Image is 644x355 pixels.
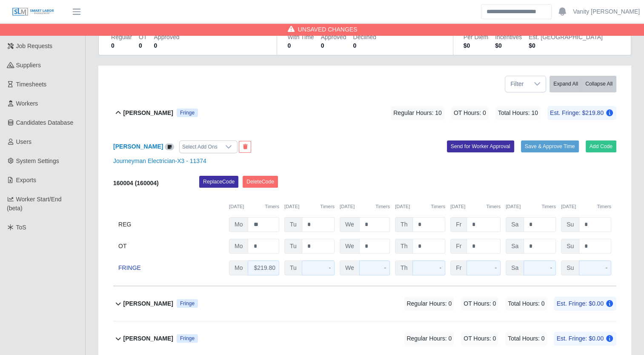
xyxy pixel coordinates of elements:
span: - [495,264,497,271]
dt: Approved [321,33,346,41]
button: [PERSON_NAME] Fringe Regular Hours: 10 OT Hours: 0 Total Hours: 10 Est. Fringe: $219.80 [113,96,616,130]
span: OT Hours: 0 [461,297,498,311]
span: Su [561,261,579,275]
div: [DATE] [561,203,611,210]
span: Th [395,239,413,254]
span: Exports [16,177,36,183]
span: Tu [284,239,302,254]
button: Timers [486,203,501,210]
div: Prevailing Wage (Fringe Eligible) [177,334,198,343]
div: [DATE] [284,203,335,210]
span: Sa [506,261,524,275]
span: Suppliers [16,62,41,69]
dd: $0 [495,41,522,50]
b: [PERSON_NAME] [113,143,163,150]
span: Filter [505,76,529,92]
span: Tu [284,261,302,275]
span: ToS [16,224,26,231]
span: - [384,264,386,271]
span: Fringe [180,335,195,342]
button: [PERSON_NAME] Fringe Regular Hours: 0 OT Hours: 0 Total Hours: 0 Est. Fringe: $0.00 [113,286,616,321]
span: OT Hours: 0 [451,106,489,120]
b: 160004 (160004) [113,180,159,186]
span: Tu [284,217,302,232]
span: Sa [506,217,524,232]
input: Search [481,4,552,19]
dd: 0 [353,41,376,50]
span: System Settings [16,157,59,164]
b: [PERSON_NAME] [123,109,173,117]
button: Expand All [550,76,582,92]
span: Candidates Database [16,119,74,126]
span: Total Hours: 10 [495,106,541,120]
img: SLM Logo [12,7,54,17]
div: OT [118,239,224,254]
span: Workers [16,100,38,107]
div: REG [118,217,224,232]
dt: Approved [154,33,179,41]
div: [DATE] [340,203,390,210]
span: Mo [229,239,248,254]
span: Su [561,217,579,232]
span: Total Hours: 0 [505,297,547,311]
button: Timers [541,203,556,210]
dd: $0 [464,41,488,50]
dt: Per Diem [464,33,488,41]
span: FRINGE [118,263,141,272]
span: Fr [450,261,467,275]
dt: Est. [GEOGRAPHIC_DATA] [529,33,603,41]
dd: 0 [154,41,179,50]
span: Fringe [180,300,195,307]
button: Timers [597,203,611,210]
button: Timers [431,203,445,210]
span: Est. Fringe: $0.00 [554,297,616,311]
span: - [605,264,607,271]
span: Th [395,217,413,232]
span: Users [16,138,32,145]
button: Timers [265,203,279,210]
span: Fringe [180,109,195,116]
button: Timers [320,203,335,210]
dd: $0 [529,41,603,50]
div: Select Add Ons [180,141,220,153]
span: We [340,217,360,232]
span: Sa [506,239,524,254]
a: Vanity [PERSON_NAME] [573,7,640,16]
a: View/Edit Notes [165,143,174,150]
button: Add Code [586,140,617,152]
span: Su [561,239,579,254]
span: Mo [229,217,248,232]
b: [PERSON_NAME] [123,299,173,308]
span: - [439,264,441,271]
span: We [340,261,360,275]
span: We [340,239,360,254]
span: Worker Start/End (beta) [7,196,62,212]
dt: With Time [287,33,314,41]
div: Prevailing Wage (Fringe Eligible) [177,109,198,117]
div: [DATE] [506,203,556,210]
dd: 0 [287,41,314,50]
div: Prevailing Wage (Fringe Eligible) [177,299,198,308]
span: OT Hours: 0 [461,332,498,346]
span: Job Requests [16,43,53,49]
button: End Worker & Remove from the Timesheet [239,141,251,153]
span: Total Hours: 0 [505,332,547,346]
span: Regular Hours: 10 [391,106,444,120]
span: Fr [450,239,467,254]
span: Mo [229,261,248,275]
dt: OT [139,33,147,41]
b: [PERSON_NAME] [123,334,173,343]
div: [DATE] [395,203,445,210]
div: [DATE] [450,203,501,210]
button: ReplaceCode [199,176,238,188]
span: Est. Fringe: $0.00 [554,332,616,346]
button: DeleteCode [243,176,278,188]
dd: 0 [139,41,147,50]
dt: Incentives [495,33,522,41]
button: Collapse All [581,76,616,92]
span: Est. Fringe: $219.80 [547,106,616,120]
span: Th [395,261,413,275]
span: Unsaved Changes [298,25,358,34]
dt: Regular [111,33,132,41]
div: [DATE] [229,203,279,210]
